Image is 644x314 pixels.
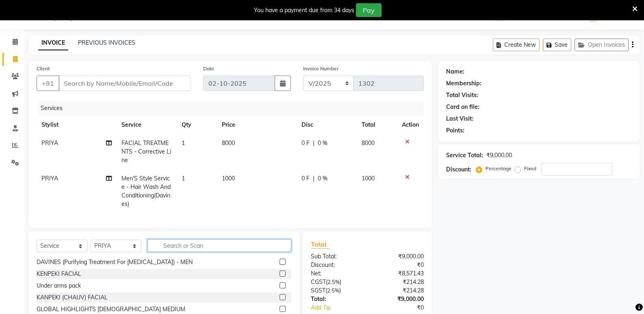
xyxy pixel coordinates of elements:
[367,295,430,303] div: ₹9,000.00
[203,65,214,72] label: Date
[313,139,314,147] span: |
[59,76,191,91] input: Search by Name/Mobile/Email/Code
[305,269,367,278] div: Net:
[217,116,297,134] th: Price
[311,278,326,286] span: CGST
[254,6,354,15] div: You have a payment due from 34 days
[37,305,185,314] div: GLOBAL HIGHLIGHTS [DEMOGRAPHIC_DATA] MEDIUM
[311,287,325,294] span: SGST
[301,174,310,183] span: 0 F
[493,39,540,51] button: Create New
[362,139,375,147] span: 8000
[305,278,367,286] div: ( )
[446,115,473,123] div: Last Visit:
[177,116,217,134] th: Qty
[397,116,424,134] th: Action
[446,79,481,88] div: Membership:
[41,175,58,182] span: PRIYA
[37,116,117,134] th: Stylist
[486,165,512,172] label: Percentage
[37,293,108,302] div: KANPEKI (CHAUV) FACIAL
[357,116,397,134] th: Total
[37,65,50,72] label: Client
[311,240,330,249] span: Total
[121,139,171,164] span: FACIAL TREATMENTS - Corrective Line
[446,151,483,160] div: Service Total:
[367,278,430,286] div: ₹214.28
[222,175,235,182] span: 1000
[37,282,81,290] div: Under arms pack
[305,286,367,295] div: ( )
[78,39,135,46] a: PREVIOUS INVOICES
[327,287,339,294] span: 2.5%
[367,261,430,269] div: ₹0
[378,303,430,312] div: ₹0
[318,174,327,183] span: 0 %
[367,252,430,261] div: ₹9,000.00
[222,139,235,147] span: 8000
[305,303,378,312] a: Add Tip
[305,295,367,303] div: Total:
[37,76,59,91] button: +91
[147,239,291,252] input: Search or Scan
[524,165,536,172] label: Fixed
[446,126,464,135] div: Points:
[182,175,185,182] span: 1
[313,174,314,183] span: |
[301,139,310,147] span: 0 F
[305,252,367,261] div: Sub Total:
[356,3,382,17] button: Pay
[575,39,629,51] button: Open Invoices
[37,101,430,116] div: Services
[303,65,338,72] label: Invoice Number
[327,279,340,285] span: 2.5%
[367,269,430,278] div: ₹8,571.43
[305,261,367,269] div: Discount:
[446,91,478,100] div: Total Visits:
[38,36,68,50] a: INVOICE
[543,39,571,51] button: Save
[121,175,171,208] span: Men'S Style Service - Hair Wash And Conditioning(Davines)
[37,270,81,278] div: KENPEKI FACIAL
[318,139,327,147] span: 0 %
[297,116,357,134] th: Disc
[446,103,479,111] div: Card on file:
[117,116,177,134] th: Service
[41,139,58,147] span: PRIYA
[486,151,512,160] div: ₹9,000.00
[367,286,430,295] div: ₹214.28
[446,165,471,174] div: Discount:
[182,139,185,147] span: 1
[37,258,193,266] div: DAVINES (Purifying Treatment For [MEDICAL_DATA]) - MEN
[446,67,464,76] div: Name:
[362,175,375,182] span: 1000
